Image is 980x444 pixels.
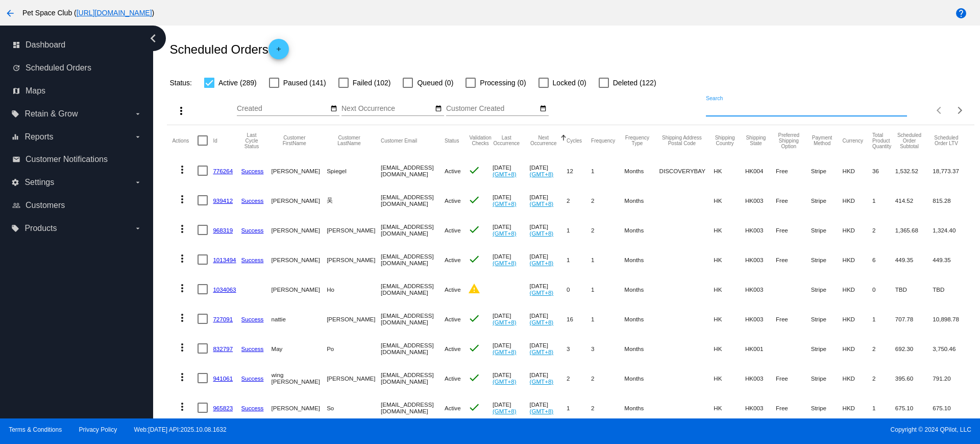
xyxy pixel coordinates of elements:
[272,274,327,304] mat-cell: [PERSON_NAME]
[176,341,188,354] mat-icon: more_vert
[933,135,960,146] button: Change sorting for LifetimeValue
[530,348,554,355] a: (GMT+8)
[468,342,480,354] mat-icon: check
[213,345,233,352] a: 832797
[895,245,933,274] mat-cell: 449.35
[241,405,264,411] a: Success
[895,304,933,334] mat-cell: 707.78
[872,245,895,274] mat-cell: 6
[843,304,873,334] mat-cell: HKD
[499,426,971,433] span: Copyright © 2024 QPilot, LLC
[12,197,142,214] a: people_outline Customers
[213,256,236,263] a: 1013494
[776,363,811,393] mat-cell: Free
[134,110,142,118] i: arrow_drop_down
[843,363,873,393] mat-cell: HKD
[530,230,554,237] a: (GMT+8)
[468,283,480,295] mat-icon: warning
[237,105,329,113] input: Created
[591,137,615,144] button: Change sorting for Frequency
[933,304,969,334] mat-cell: 10,898.78
[811,135,834,146] button: Change sorting for PaymentMethod.Type
[895,185,933,215] mat-cell: 414.52
[213,197,233,204] a: 939412
[613,77,656,89] span: Deleted (122)
[745,393,776,423] mat-cell: HK003
[327,156,381,185] mat-cell: Spiegel
[872,125,895,156] mat-header-cell: Total Product Quantity
[11,110,19,118] i: local_offer
[745,363,776,393] mat-cell: HK003
[624,185,659,215] mat-cell: Months
[624,363,659,393] mat-cell: Months
[776,304,811,334] mat-cell: Free
[468,125,493,156] mat-header-cell: Validation Checks
[493,215,530,245] mat-cell: [DATE]
[895,156,933,185] mat-cell: 1,532.52
[176,223,188,235] mat-icon: more_vert
[26,63,91,73] span: Scheduled Orders
[493,230,517,237] a: (GMT+8)
[624,135,650,146] button: Change sorting for FrequencyType
[241,197,264,204] a: Success
[241,316,264,322] a: Success
[493,334,530,363] mat-cell: [DATE]
[530,156,567,185] mat-cell: [DATE]
[241,227,264,233] a: Success
[381,137,417,144] button: Change sorting for CustomerEmail
[79,426,117,433] a: Privacy Policy
[134,133,142,141] i: arrow_drop_down
[22,9,154,17] span: Pet Space Club ( )
[468,194,480,206] mat-icon: check
[872,215,895,245] mat-cell: 2
[567,185,591,215] mat-cell: 2
[624,334,659,363] mat-cell: Months
[530,200,554,207] a: (GMT+8)
[417,77,453,89] span: Queued (0)
[567,215,591,245] mat-cell: 1
[591,156,624,185] mat-cell: 1
[11,133,19,141] i: equalizer
[26,201,65,210] span: Customers
[567,137,582,144] button: Change sorting for Cycles
[213,168,233,174] a: 776264
[745,245,776,274] mat-cell: HK003
[714,304,745,334] mat-cell: HK
[330,105,337,113] mat-icon: date_range
[553,77,586,89] span: Locked (0)
[327,245,381,274] mat-cell: [PERSON_NAME]
[591,215,624,245] mat-cell: 2
[241,375,264,382] a: Success
[955,7,967,19] mat-icon: help
[811,156,843,185] mat-cell: Stripe
[480,77,526,89] span: Processing (0)
[272,304,327,334] mat-cell: nattie
[567,334,591,363] mat-cell: 3
[567,304,591,334] mat-cell: 16
[493,378,517,385] a: (GMT+8)
[446,105,538,113] input: Customer Created
[843,156,873,185] mat-cell: HKD
[24,132,53,142] span: Reports
[530,363,567,393] mat-cell: [DATE]
[843,215,873,245] mat-cell: HKD
[176,282,188,294] mat-icon: more_vert
[468,223,480,236] mat-icon: check
[12,87,20,95] i: map
[591,393,624,423] mat-cell: 2
[624,304,659,334] mat-cell: Months
[530,319,554,325] a: (GMT+8)
[530,274,567,304] mat-cell: [DATE]
[872,274,895,304] mat-cell: 0
[327,215,381,245] mat-cell: [PERSON_NAME]
[283,77,326,89] span: Paused (141)
[241,345,264,352] a: Success
[530,408,554,414] a: (GMT+8)
[381,156,445,185] mat-cell: [EMAIL_ADDRESS][DOMAIN_NAME]
[12,151,142,168] a: email Customer Notifications
[659,135,705,146] button: Change sorting for ShippingPostcode
[493,171,517,177] a: (GMT+8)
[272,393,327,423] mat-cell: [PERSON_NAME]
[714,393,745,423] mat-cell: HK
[493,156,530,185] mat-cell: [DATE]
